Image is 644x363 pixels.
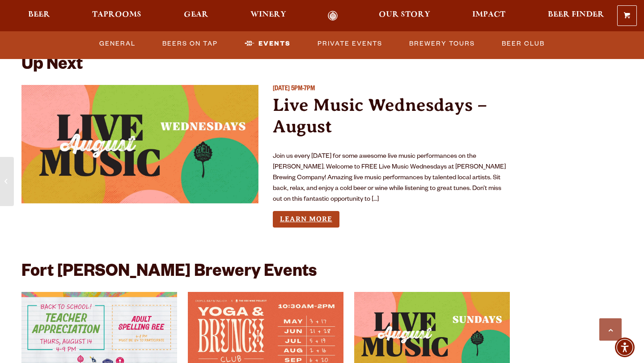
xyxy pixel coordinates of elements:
[466,11,511,21] a: Impact
[316,11,350,21] a: Odell Home
[373,11,436,21] a: Our Story
[273,152,510,205] p: Join us every [DATE] for some awesome live music performances on the [PERSON_NAME]. Welcome to FR...
[379,11,430,18] span: Our Story
[250,11,286,18] span: Winery
[599,318,622,341] a: Scroll to top
[21,56,83,76] h2: Up Next
[96,34,139,54] a: General
[273,86,290,93] span: [DATE]
[22,11,56,21] a: Beer
[548,11,604,18] span: Beer Finder
[273,95,487,136] a: Live Music Wednesdays – August
[291,86,315,93] span: 5PM-7PM
[273,211,339,228] a: Learn more about Live Music Wednesdays – August
[92,11,141,18] span: Taprooms
[21,85,258,203] a: View event details
[245,11,292,21] a: Winery
[159,34,221,54] a: Beers on Tap
[28,11,50,18] span: Beer
[472,11,505,18] span: Impact
[178,11,214,21] a: Gear
[314,34,386,54] a: Private Events
[615,338,635,357] div: Accessibility Menu
[86,11,147,21] a: Taprooms
[241,34,294,54] a: Events
[21,263,317,283] h2: Fort [PERSON_NAME] Brewery Events
[184,11,208,18] span: Gear
[406,34,479,54] a: Brewery Tours
[498,34,548,54] a: Beer Club
[542,11,610,21] a: Beer Finder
